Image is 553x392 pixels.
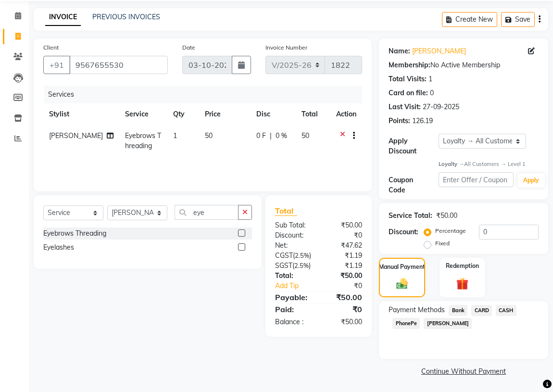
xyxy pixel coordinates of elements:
th: Price [199,103,251,125]
div: ( ) [268,251,319,261]
div: Payable: [268,291,319,303]
div: Membership: [389,60,430,70]
a: [PERSON_NAME] [412,46,466,56]
span: CGST [275,251,293,260]
div: 1 [428,74,432,84]
div: Coupon Code [389,175,439,195]
div: No Active Membership [389,60,539,70]
span: [PERSON_NAME] [424,318,472,329]
div: Apply Discount [389,136,439,156]
label: Fixed [435,239,450,248]
div: ₹0 [319,303,370,315]
div: ₹50.00 [319,220,370,230]
span: 2.5% [294,262,309,269]
a: PREVIOUS INVOICES [92,13,160,21]
span: Total [275,206,297,216]
th: Total [296,103,331,125]
span: Eyebrows Threading [125,131,161,150]
span: CARD [471,305,492,316]
a: Add Tip [268,281,327,291]
div: 126.19 [412,116,433,126]
strong: Loyalty → [439,161,464,167]
span: [PERSON_NAME] [49,131,103,140]
div: ₹1.19 [319,251,370,261]
div: Total: [268,271,319,281]
button: Apply [517,173,545,188]
th: Stylist [43,103,119,125]
th: Action [330,103,362,125]
label: Redemption [446,262,479,270]
a: Continue Without Payment [381,367,546,377]
a: INVOICE [45,9,81,26]
div: ₹50.00 [319,271,370,281]
div: Balance : [268,317,319,327]
div: All Customers → Level 1 [439,160,539,168]
span: 0 F [256,131,266,141]
div: Net: [268,240,319,251]
button: Create New [442,12,497,27]
div: Card on file: [389,88,428,98]
div: ₹50.00 [319,291,370,303]
input: Enter Offer / Coupon Code [439,172,514,187]
span: 50 [205,131,213,140]
span: Bank [449,305,467,316]
div: Name: [389,46,410,56]
label: Percentage [435,227,466,235]
div: Discount: [268,230,319,240]
th: Qty [167,103,199,125]
img: _gift.svg [452,276,473,291]
div: ₹50.00 [319,317,370,327]
th: Disc [251,103,296,125]
span: PhonePe [392,318,420,329]
div: ₹50.00 [436,211,457,221]
label: Manual Payment [379,263,425,271]
div: Service Total: [389,211,432,221]
label: Invoice Number [265,43,307,52]
input: Search by Name/Mobile/Email/Code [69,56,168,74]
span: 1 [173,131,177,140]
span: 0 % [276,131,287,141]
div: ₹47.62 [319,240,370,251]
button: +91 [43,56,70,74]
div: Discount: [389,227,418,237]
div: Last Visit: [389,102,421,112]
div: Points: [389,116,410,126]
span: 2.5% [295,252,309,259]
label: Date [182,43,195,52]
div: Sub Total: [268,220,319,230]
div: Total Visits: [389,74,427,84]
span: SGST [275,261,292,270]
div: ( ) [268,261,319,271]
span: | [270,131,272,141]
div: 0 [430,88,434,98]
th: Service [119,103,167,125]
div: 27-09-2025 [423,102,459,112]
div: Services [44,86,369,103]
input: Search or Scan [175,205,239,220]
div: ₹0 [327,281,369,291]
button: Save [501,12,535,27]
img: _cash.svg [393,277,412,290]
span: 50 [302,131,309,140]
span: Payment Methods [389,305,445,315]
div: ₹0 [319,230,370,240]
div: Eyelashes [43,242,74,253]
div: ₹1.19 [319,261,370,271]
div: Eyebrows Threading [43,228,106,239]
div: Paid: [268,303,319,315]
label: Client [43,43,59,52]
span: CASH [496,305,516,316]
